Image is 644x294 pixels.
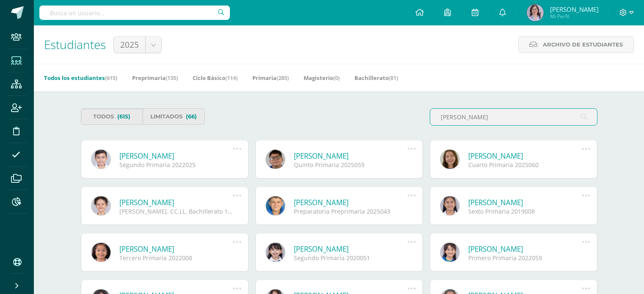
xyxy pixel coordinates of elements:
[225,74,238,82] span: (114)
[143,108,205,125] a: Limitados(66)
[468,254,582,262] div: Primero Primaria 2022059
[117,109,130,124] span: (615)
[119,198,233,207] a: [PERSON_NAME]
[119,161,233,169] div: Segundo Primaria 2022025
[119,207,233,215] div: [PERSON_NAME]. CC.LL. Bachillerato 115082
[119,151,233,161] a: [PERSON_NAME]
[333,74,340,82] span: (0)
[120,37,139,53] span: 2025
[39,5,230,20] input: Busca un usuario...
[294,244,408,254] a: [PERSON_NAME]
[550,5,599,14] span: [PERSON_NAME]
[354,71,398,85] a: Bachillerato(81)
[114,37,161,53] a: 2025
[294,254,408,262] div: Segundo Primaria 2020051
[44,36,106,52] span: Estudiantes
[294,151,408,161] a: [PERSON_NAME]
[132,71,178,85] a: Preprimaria(135)
[304,71,340,85] a: Magisterio(0)
[193,71,238,85] a: Ciclo Básico(114)
[468,161,582,169] div: Cuarto Primaria 2025060
[550,13,599,20] span: Mi Perfil
[527,4,544,21] img: f37c921fac564a96e10e031383d43c85.png
[294,161,408,169] div: Quinto Primaria 2025059
[294,198,408,207] a: [PERSON_NAME]
[468,244,582,254] a: [PERSON_NAME]
[105,74,117,82] span: (615)
[186,109,197,124] span: (66)
[44,71,117,85] a: Todos los estudiantes(615)
[119,244,233,254] a: [PERSON_NAME]
[252,71,289,85] a: Primaria(285)
[166,74,178,82] span: (135)
[468,207,582,215] div: Sexto Primaria 2019008
[543,37,623,52] span: Archivo de Estudiantes
[119,254,233,262] div: Tercero Primaria 2022008
[468,198,582,207] a: [PERSON_NAME]
[294,207,408,215] div: Preparatoria Preprimaria 2025043
[276,74,289,82] span: (285)
[430,109,597,125] input: Busca al estudiante aquí...
[468,151,582,161] a: [PERSON_NAME]
[81,108,143,125] a: Todos(615)
[518,36,634,53] a: Archivo de Estudiantes
[389,74,398,82] span: (81)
